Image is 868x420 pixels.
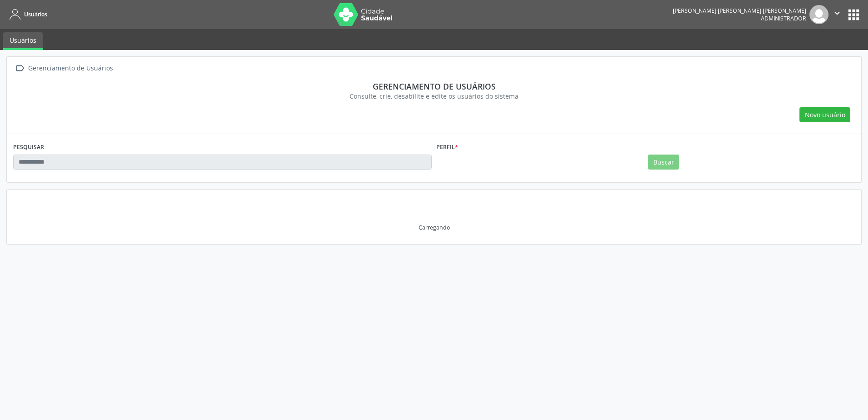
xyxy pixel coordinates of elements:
i:  [832,8,842,18]
img: img [809,5,829,24]
button: Novo usuário [799,107,850,123]
div: Gerenciamento de Usuários [26,62,114,75]
span: Usuários [24,10,47,18]
label: PESQUISAR [13,140,44,155]
button: apps [846,7,862,23]
div: Carregando [419,224,450,231]
a: Usuários [3,32,43,50]
div: Gerenciamento de usuários [20,81,848,91]
button: Buscar [648,155,679,170]
span: Administrador [761,15,806,22]
span: Novo usuário [805,110,845,120]
i:  [13,62,26,75]
label: Perfil [436,140,458,155]
div: [PERSON_NAME] [PERSON_NAME] [PERSON_NAME] [673,7,806,15]
a:  Gerenciamento de Usuários [13,62,114,75]
button:  [829,5,846,24]
a: Usuários [6,7,47,22]
div: Consulte, crie, desabilite e edite os usuários do sistema [20,91,848,101]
